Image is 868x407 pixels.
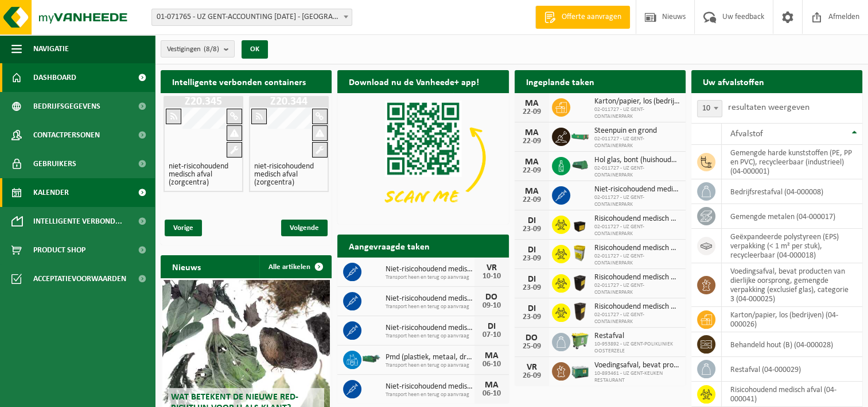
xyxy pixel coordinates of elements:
td: gemengde harde kunststoffen (PE, PP en PVC), recycleerbaar (industrieel) (04-000001) [722,145,862,179]
span: 02-011727 - UZ GENT-CONTAINERPARK [594,312,680,325]
span: 02-011727 - UZ GENT-CONTAINERPARK [594,282,680,296]
div: 23-09 [520,255,543,263]
img: HK-XZ-20-GN-03 [361,354,381,364]
img: HK-XC-10-GN-00 [570,130,590,141]
div: VR [480,263,503,272]
span: 02-011727 - UZ GENT-CONTAINERPARK [594,253,680,267]
span: Transport heen en terug op aanvraag [386,333,474,340]
div: MA [480,381,503,390]
span: Niet-risicohoudend medisch afval (zorgcentra) [386,265,474,274]
div: 22-09 [520,167,543,175]
span: Risicohoudend medisch afval [594,273,680,282]
div: MA [520,187,543,196]
div: 22-09 [520,108,543,116]
span: 01-071765 - UZ GENT-ACCOUNTING 0 BC - GENT [152,9,352,25]
h2: Ingeplande taken [515,70,606,93]
div: 10-10 [480,272,503,281]
div: DI [520,304,543,313]
td: voedingsafval, bevat producten van dierlijke oorsprong, gemengde verpakking (exclusief glas), cat... [722,263,862,307]
span: 10 [698,101,722,117]
div: MA [520,99,543,108]
span: Vorige [165,220,202,236]
span: 10 [697,100,722,117]
div: DO [480,293,503,302]
span: Bedrijfsgegevens [33,92,100,121]
span: Acceptatievoorwaarden [33,264,126,293]
span: Offerte aanvragen [559,11,624,23]
span: Niet-risicohoudend medisch afval (zorgcentra) [594,185,680,194]
h2: Intelligente verbonden containers [161,70,332,93]
div: DI [520,245,543,255]
span: Voedingsafval, bevat producten van dierlijke oorsprong, gemengde verpakking (exc... [594,361,680,370]
span: Risicohoudend medisch afval [594,244,680,253]
button: OK [242,40,268,59]
span: Vestigingen [167,41,219,58]
span: 02-011727 - UZ GENT-CONTAINERPARK [594,136,680,149]
td: risicohoudend medisch afval (04-000041) [722,382,862,407]
h4: niet-risicohoudend medisch afval (zorgcentra) [254,163,324,187]
div: 23-09 [520,313,543,321]
span: Transport heen en terug op aanvraag [386,274,474,281]
div: 22-09 [520,137,543,145]
td: geëxpandeerde polystyreen (EPS) verpakking (< 1 m² per stuk), recycleerbaar (04-000018) [722,229,862,263]
img: HK-XK-22-GN-00 [570,160,590,170]
div: DO [520,333,543,343]
span: Karton/papier, los (bedrijven) [594,97,680,106]
td: gemengde metalen (04-000017) [722,204,862,229]
h2: Aangevraagde taken [337,235,441,257]
div: 26-09 [520,372,543,380]
span: Gebruikers [33,149,76,178]
td: bedrijfsrestafval (04-000008) [722,179,862,204]
div: 07-10 [480,331,503,339]
div: VR [520,363,543,372]
span: Niet-risicohoudend medisch afval (zorgcentra) [386,382,474,391]
div: MA [480,351,503,360]
span: Transport heen en terug op aanvraag [386,362,474,369]
span: Navigatie [33,34,69,63]
span: Steenpuin en grond [594,126,680,136]
span: Intelligente verbond... [33,207,122,236]
img: LP-SB-00050-HPE-51 [570,272,590,292]
div: DI [480,322,503,331]
a: Offerte aanvragen [535,6,630,29]
span: 02-011727 - UZ GENT-CONTAINERPARK [594,224,680,237]
span: Contactpersonen [33,121,100,149]
td: behandeld hout (B) (04-000028) [722,332,862,357]
h2: Download nu de Vanheede+ app! [337,70,491,93]
a: Alle artikelen [259,255,330,278]
div: 06-10 [480,360,503,368]
span: Transport heen en terug op aanvraag [386,304,474,310]
span: 02-011727 - UZ GENT-CONTAINERPARK [594,194,680,208]
h1: Z20.344 [252,96,326,107]
div: DI [520,216,543,225]
h2: Uw afvalstoffen [691,70,776,93]
span: Pmd (plastiek, metaal, drankkartons) (bedrijven) [386,353,474,362]
span: 01-071765 - UZ GENT-ACCOUNTING 0 BC - GENT [151,9,352,26]
div: 09-10 [480,302,503,310]
span: Product Shop [33,236,85,264]
h4: niet-risicohoudend medisch afval (zorgcentra) [169,163,238,187]
div: 23-09 [520,284,543,292]
span: Afvalstof [730,129,763,139]
img: LP-SB-00060-HPE-51 [570,302,590,321]
span: Risicohoudend medisch afval [594,302,680,312]
td: restafval (04-000029) [722,357,862,382]
div: 22-09 [520,196,543,204]
span: Niet-risicohoudend medisch afval (zorgcentra) [386,324,474,333]
td: karton/papier, los (bedrijven) (04-000026) [722,307,862,332]
label: resultaten weergeven [728,103,809,112]
h2: Nieuws [161,255,212,278]
div: DI [520,275,543,284]
span: Dashboard [33,63,76,92]
div: MA [520,158,543,167]
span: 10-953892 - UZ GENT-POLIKLINIEK OOSTERZELE [594,341,680,355]
span: 02-011727 - UZ GENT-CONTAINERPARK [594,106,680,120]
div: 25-09 [520,343,543,351]
img: PB-LB-0680-HPE-GN-01 [570,360,590,380]
span: 02-011727 - UZ GENT-CONTAINERPARK [594,165,680,179]
span: Transport heen en terug op aanvraag [386,391,474,398]
div: MA [520,128,543,137]
img: Download de VHEPlus App [337,93,508,222]
span: Hol glas, bont (huishoudelijk) [594,156,680,165]
img: LP-SB-00030-HPE-51 [570,214,590,233]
